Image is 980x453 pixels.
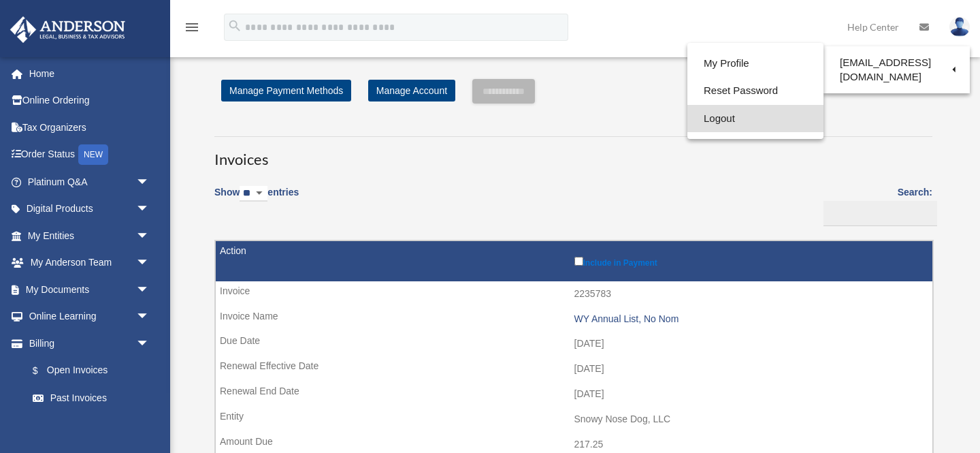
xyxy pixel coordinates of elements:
a: My Anderson Teamarrow_drop_down [10,249,170,277]
td: 2235783 [216,281,932,307]
label: Search: [819,184,932,226]
h3: Invoices [214,136,932,170]
a: Online Learningarrow_drop_down [10,303,170,330]
a: My Profile [687,50,823,78]
td: [DATE] [216,381,932,407]
a: Billingarrow_drop_down [10,330,163,357]
a: Home [10,60,170,87]
a: Logout [687,105,823,133]
a: [EMAIL_ADDRESS][DOMAIN_NAME] [823,50,970,90]
a: Online Ordering [10,87,170,114]
td: [DATE] [216,331,932,357]
a: Manage Payment Methods [221,80,351,101]
a: Reset Password [687,77,823,105]
i: search [227,18,242,33]
a: Digital Productsarrow_drop_down [10,196,170,223]
a: Platinum Q&Aarrow_drop_down [10,168,170,196]
select: Showentries [240,186,267,202]
a: menu [184,24,200,35]
span: arrow_drop_down [136,249,163,277]
a: $Open Invoices [19,357,157,385]
span: arrow_drop_down [136,222,163,250]
td: Snowy Nose Dog, LLC [216,407,932,433]
a: Order StatusNEW [10,141,170,169]
span: arrow_drop_down [136,276,163,304]
a: My Documentsarrow_drop_down [10,276,170,303]
span: arrow_drop_down [136,168,163,196]
span: $ [40,362,47,379]
a: Tax Organizers [10,114,170,141]
a: Manage Account [368,80,455,101]
a: My Entitiesarrow_drop_down [10,222,170,249]
img: User Pic [949,17,970,37]
input: Search: [823,201,937,227]
img: Anderson Advisors Platinum Portal [6,16,129,43]
span: arrow_drop_down [136,330,163,358]
div: WY Annual List, No Nom [574,313,926,325]
label: Show entries [214,184,299,215]
span: arrow_drop_down [136,303,163,331]
span: arrow_drop_down [136,196,163,223]
input: Include in Payment [574,257,583,266]
div: NEW [78,144,108,165]
a: Past Invoices [19,384,163,411]
td: [DATE] [216,356,932,382]
label: Include in Payment [574,254,926,268]
i: menu [184,19,200,35]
